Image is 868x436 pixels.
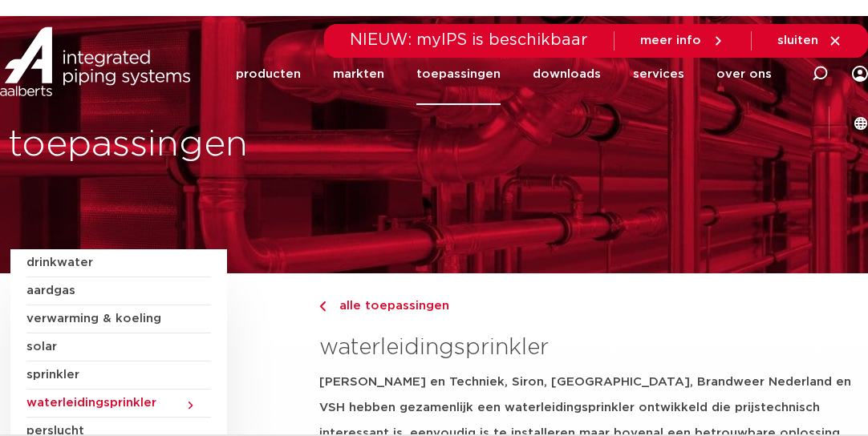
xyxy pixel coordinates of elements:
[416,43,501,105] a: toepassingen
[26,305,211,333] a: verwarming & koeling
[26,333,211,361] a: solar
[777,34,818,46] span: sluiten
[350,32,588,48] span: NIEUW: myIPS is beschikbaar
[26,390,211,418] a: waterleidingsprinkler
[716,43,772,105] a: over ons
[236,43,772,105] nav: Menu
[8,119,426,171] h1: toepassingen
[319,332,858,364] h3: waterleidingsprinkler
[777,34,842,48] a: sluiten
[330,300,449,312] span: alle toepassingen
[26,277,211,305] a: aardgas
[640,34,725,48] a: meer info
[236,43,301,105] a: producten
[633,43,684,105] a: services
[852,42,868,106] div: my IPS
[26,249,211,277] a: drinkwater
[319,297,858,316] a: alle toepassingen
[640,34,701,46] span: meer info
[319,301,326,312] img: chevron-right.svg
[333,43,384,105] a: markten
[533,43,601,105] a: downloads
[26,361,211,390] a: sprinkler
